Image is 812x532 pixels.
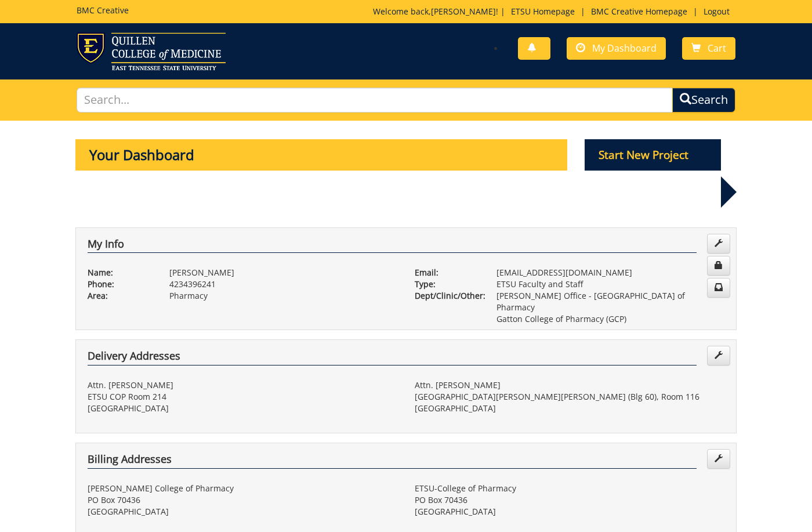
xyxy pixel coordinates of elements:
[88,403,397,414] p: [GEOGRAPHIC_DATA]
[88,238,697,254] h4: My Info
[75,139,567,171] p: Your Dashboard
[88,454,697,469] h4: Billing Addresses
[77,88,673,113] input: Search...
[77,6,129,15] h5: BMC Creative
[585,6,693,17] a: BMC Creative Homepage
[415,290,479,302] p: Dept/Clinic/Other:
[88,267,152,278] p: Name:
[707,449,730,469] a: Edit Addresses
[415,494,724,506] p: PO Box 70436
[77,32,226,70] img: ETSU logo
[88,350,697,365] h4: Delivery Addresses
[496,278,724,290] p: ETSU Faculty and Staff
[592,42,657,55] span: My Dashboard
[707,278,730,298] a: Change Communication Preferences
[698,6,735,17] a: Logout
[505,6,581,17] a: ETSU Homepage
[169,290,397,302] p: Pharmacy
[88,506,397,517] p: [GEOGRAPHIC_DATA]
[415,391,724,403] p: [GEOGRAPHIC_DATA][PERSON_NAME][PERSON_NAME] (Blg 60), Room 116
[415,379,724,391] p: Attn. [PERSON_NAME]
[682,37,735,60] a: Cart
[707,256,730,276] a: Change Password
[585,139,722,171] p: Start New Project
[88,290,152,302] p: Area:
[88,278,152,290] p: Phone:
[708,42,726,55] span: Cart
[88,391,397,403] p: ETSU COP Room 214
[415,506,724,517] p: [GEOGRAPHIC_DATA]
[169,278,397,290] p: 4234396241
[707,234,730,254] a: Edit Info
[88,494,397,506] p: PO Box 70436
[373,6,735,17] p: Welcome back, ! | | |
[496,267,724,278] p: [EMAIL_ADDRESS][DOMAIN_NAME]
[496,313,724,325] p: Gatton College of Pharmacy (GCP)
[496,290,724,313] p: [PERSON_NAME] Office - [GEOGRAPHIC_DATA] of Pharmacy
[88,379,397,391] p: Attn. [PERSON_NAME]
[585,150,722,161] a: Start New Project
[415,278,479,290] p: Type:
[169,267,397,278] p: [PERSON_NAME]
[431,6,496,17] a: [PERSON_NAME]
[707,346,730,365] a: Edit Addresses
[672,88,735,113] button: Search
[567,37,666,60] a: My Dashboard
[415,403,724,414] p: [GEOGRAPHIC_DATA]
[88,483,397,494] p: [PERSON_NAME] College of Pharmacy
[415,483,724,494] p: ETSU-College of Pharmacy
[415,267,479,278] p: Email:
